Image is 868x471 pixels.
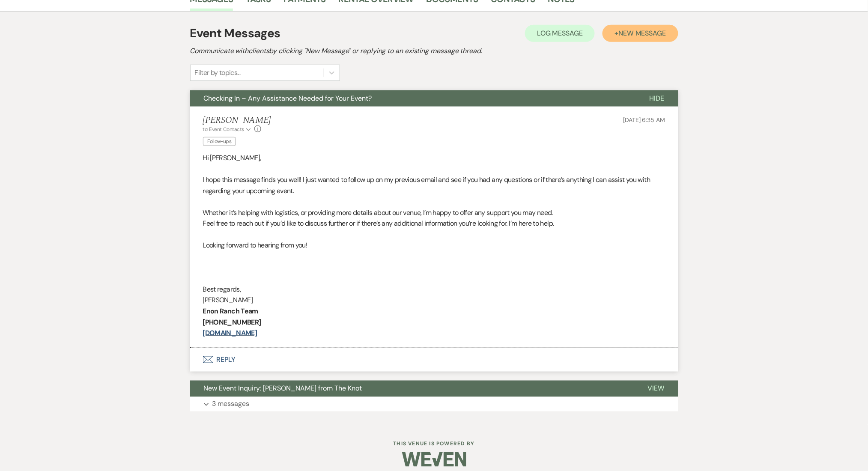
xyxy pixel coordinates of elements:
[648,384,665,393] span: View
[203,126,244,133] span: to: Event Contacts
[203,207,665,218] p: Whether it’s helping with logistics, or providing more details about our venue, I’m happy to offe...
[190,397,678,411] button: 3 messages
[190,24,280,42] h1: Event Messages
[203,125,252,133] button: to: Event Contacts
[204,94,372,103] span: Checking In – Any Assistance Needed for Your Event?
[190,381,634,397] button: New Event Inquiry: [PERSON_NAME] from The Knot
[203,240,665,251] p: Looking forward to hearing from you!
[203,137,236,146] span: Follow-ups
[204,384,362,393] span: New Event Inquiry: [PERSON_NAME] from The Knot
[618,29,666,38] span: New Message
[650,94,665,103] span: Hide
[203,318,261,327] strong: [PHONE_NUMBER]
[195,68,241,78] div: Filter by topics...
[636,90,678,107] button: Hide
[203,295,665,306] p: [PERSON_NAME]
[203,328,257,337] a: [DOMAIN_NAME]
[634,381,678,397] button: View
[203,152,665,164] p: Hi [PERSON_NAME],
[212,399,250,410] p: 3 messages
[203,115,271,126] h5: [PERSON_NAME]
[203,218,665,229] p: Feel free to reach out if you’d like to discuss further or if there’s any additional information ...
[537,29,583,38] span: Log Message
[623,116,665,124] span: [DATE] 6:35 AM
[203,174,665,196] p: I hope this message finds you well! I just wanted to follow up on my previous email and see if yo...
[603,25,678,42] button: +New Message
[190,46,678,56] h2: Communicate with clients by clicking "New Message" or replying to an existing message thread.
[203,307,258,316] strong: Enon Ranch Team
[190,90,636,107] button: Checking In – Any Assistance Needed for Your Event?
[525,25,595,42] button: Log Message
[190,348,678,372] button: Reply
[203,284,665,295] p: Best regards,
